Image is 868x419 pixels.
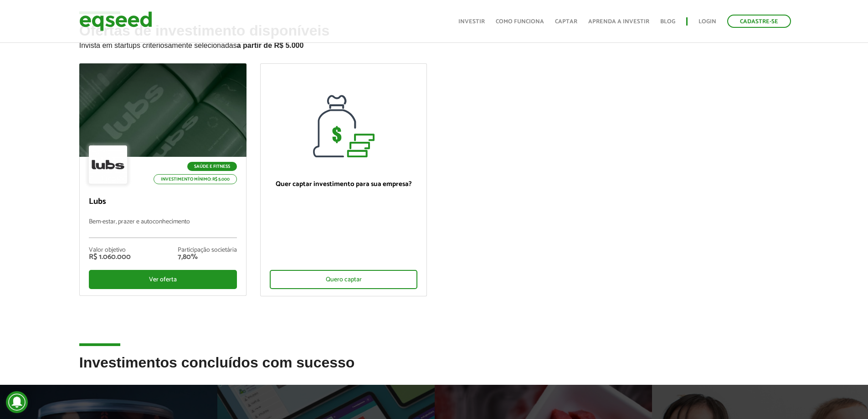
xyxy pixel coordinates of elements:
p: Invista em startups criteriosamente selecionadas [79,39,789,50]
a: Aprenda a investir [588,19,649,25]
a: Saúde e Fitness Investimento mínimo: R$ 5.000 Lubs Bem-estar, prazer e autoconhecimento Valor obj... [79,63,247,296]
a: Cadastre-se [727,15,791,28]
p: Investimento mínimo: R$ 5.000 [154,174,237,184]
div: 7,80% [178,253,237,261]
div: Quero captar [270,270,418,289]
div: Valor objetivo [89,247,131,253]
a: Blog [660,19,675,25]
h2: Ofertas de investimento disponíveis [79,23,789,63]
a: Captar [555,19,577,25]
div: R$ 1.060.000 [89,253,131,261]
div: Participação societária [178,247,237,253]
a: Como funciona [496,19,544,25]
p: Bem-estar, prazer e autoconhecimento [89,218,237,238]
strong: a partir de R$ 5.000 [237,41,304,49]
p: Saúde e Fitness [187,162,237,171]
p: Lubs [89,197,237,207]
a: Login [699,19,716,25]
a: Quer captar investimento para sua empresa? Quero captar [260,63,427,296]
a: Investir [458,19,485,25]
h2: Investimentos concluídos com sucesso [79,355,789,384]
p: Quer captar investimento para sua empresa? [270,180,418,188]
div: Ver oferta [89,270,237,289]
img: EqSeed [79,9,152,33]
